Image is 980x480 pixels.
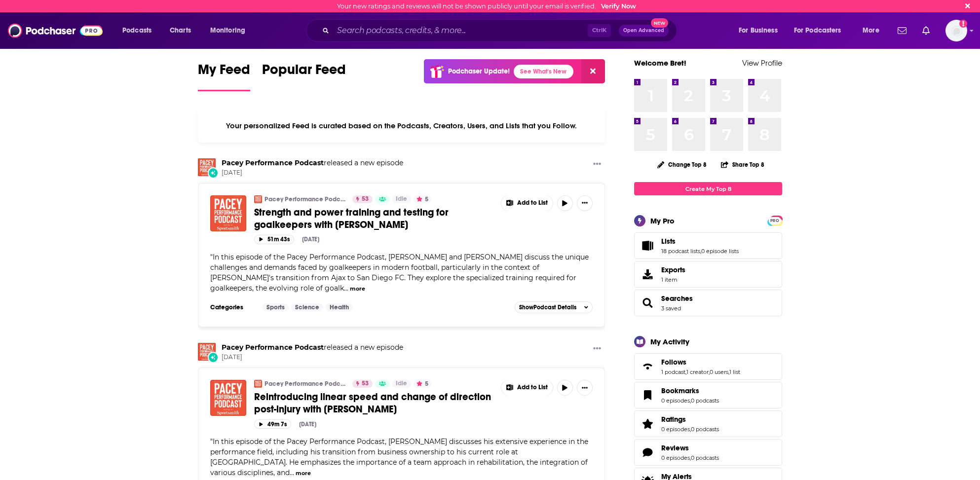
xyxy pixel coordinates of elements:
a: Searches [661,294,693,303]
span: Bookmarks [661,386,699,395]
a: Reviews [661,443,719,452]
div: New Episode [208,167,219,178]
a: Pacey Performance Podcast [222,343,324,352]
span: Ratings [634,410,782,437]
span: Charts [170,24,191,37]
a: Science [291,303,323,311]
a: See What's New [514,65,573,78]
span: PRO [769,217,781,224]
button: open menu [788,23,856,38]
span: Strength and power training and testing for goalkeepers with [PERSON_NAME] [254,206,449,231]
a: Pacey Performance Podcast [254,195,262,203]
a: 0 episodes [661,426,690,433]
a: Health [326,303,353,311]
span: 1 item [661,276,685,283]
a: 53 [352,380,373,388]
a: 53 [352,195,373,203]
button: open menu [856,23,892,38]
button: 5 [414,195,431,203]
button: more [350,285,365,293]
span: , [700,248,701,255]
img: Pacey Performance Podcast [254,380,262,388]
span: " [210,437,588,477]
span: Podcasts [122,24,151,37]
span: [DATE] [222,353,403,362]
a: Pacey Performance Podcast [222,158,324,167]
a: Pacey Performance Podcast [264,195,346,203]
a: 0 podcasts [691,397,719,404]
a: Follows [638,360,657,373]
span: Exports [661,265,685,274]
span: Bookmarks [634,382,782,408]
a: Show notifications dropdown [918,22,934,39]
span: New [651,18,669,28]
button: open menu [115,23,164,38]
img: User Profile [945,20,967,41]
button: 51m 43s [254,235,294,244]
button: Show profile menu [945,20,967,41]
svg: Email not verified [959,20,967,28]
button: Open AdvancedNew [619,25,669,37]
span: ... [344,284,348,293]
span: , [685,369,686,375]
span: Searches [634,290,782,316]
span: More [863,24,879,37]
img: Strength and power training and testing for goalkeepers with Yoeri Pegel [210,195,246,231]
a: Idle [392,380,411,388]
a: Follows [661,358,740,367]
a: 1 podcast [661,369,685,375]
div: [DATE] [299,421,316,428]
a: Ratings [661,415,719,424]
a: Show notifications dropdown [894,22,910,39]
div: New Episode [208,352,219,363]
a: Ratings [638,417,657,431]
a: Popular Feed [262,61,346,91]
img: Pacey Performance Podcast [198,158,216,176]
button: Show More Button [501,195,553,211]
button: open menu [732,23,790,38]
span: Add to List [517,199,548,207]
img: Reintroducing linear speed and change of direction post-injury with Loren Landow [210,380,246,416]
span: Follows [661,358,686,367]
span: Logged in as BretAita [945,20,967,41]
a: Create My Top 8 [634,182,782,195]
span: , [728,369,729,375]
h3: Categories [210,303,255,311]
button: 49m 7s [254,419,291,429]
span: Monitoring [210,24,245,37]
button: Show More Button [589,343,605,355]
span: Popular Feed [262,61,346,84]
input: Search podcasts, credits, & more... [333,23,588,38]
button: Show More Button [577,195,593,211]
a: Welcome Bret! [634,58,686,68]
a: Strength and power training and testing for goalkeepers with [PERSON_NAME] [254,206,494,231]
span: In this episode of the Pacey Performance Podcast, [PERSON_NAME] discusses his extensive experienc... [210,437,588,477]
a: Bookmarks [661,386,719,395]
h3: released a new episode [222,158,403,168]
a: Reviews [638,445,657,459]
span: For Podcasters [794,24,841,37]
a: Bookmarks [638,388,657,402]
img: Pacey Performance Podcast [198,343,216,361]
span: Idle [396,194,407,204]
span: In this episode of the Pacey Performance Podcast, [PERSON_NAME] and [PERSON_NAME] discuss the uni... [210,253,589,293]
button: Show More Button [589,158,605,171]
span: ... [290,468,294,477]
span: Follows [634,353,782,380]
a: 1 list [729,369,740,375]
a: View Profile [742,58,782,68]
span: For Business [739,24,778,37]
span: Add to List [517,384,548,391]
a: 1 creator [686,369,709,375]
button: open menu [203,23,258,38]
span: Lists [661,237,676,246]
div: Your new ratings and reviews will not be shown publicly until your email is verified. [337,2,636,10]
button: Show More Button [501,380,553,396]
button: more [296,469,311,478]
